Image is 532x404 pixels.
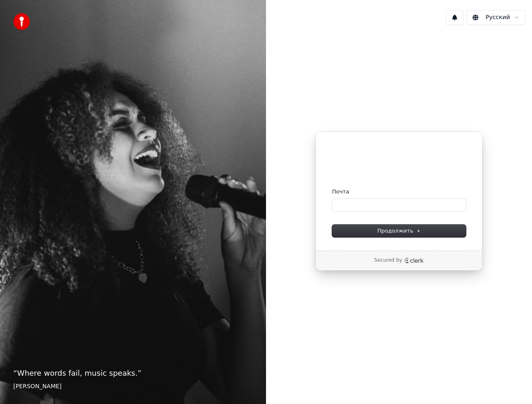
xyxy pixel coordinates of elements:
[332,225,466,237] button: Продолжить
[13,382,253,391] footer: [PERSON_NAME]
[377,227,421,235] span: Продолжить
[332,188,349,196] label: Почта
[13,367,253,379] p: “ Where words fail, music speaks. ”
[13,13,30,30] img: youka
[374,257,402,264] p: Secured by
[404,258,424,263] a: Clerk logo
